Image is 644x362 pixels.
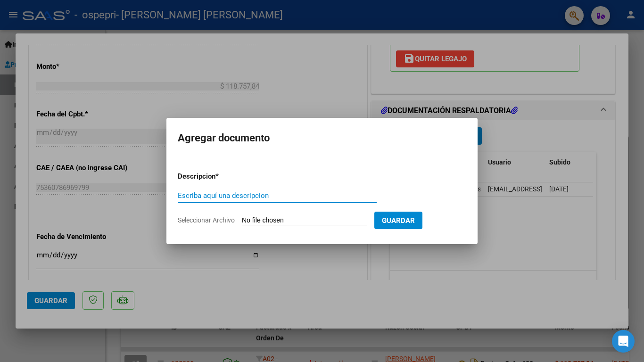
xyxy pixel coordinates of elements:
[612,330,635,353] div: Open Intercom Messenger
[374,212,422,229] button: Guardar
[382,216,415,225] span: Guardar
[178,216,235,224] span: Seleccionar Archivo
[178,171,264,182] p: Descripcion
[178,129,466,147] h2: Agregar documento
